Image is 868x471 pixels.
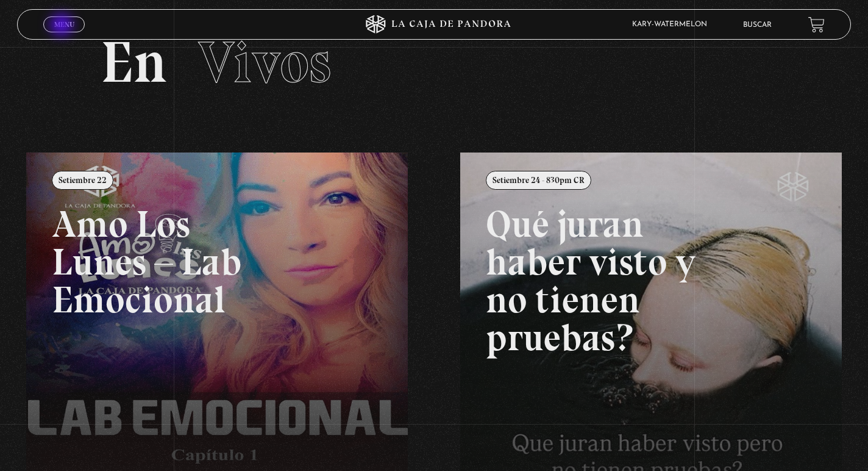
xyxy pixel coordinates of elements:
a: Buscar [743,21,772,29]
span: Kary-Watermelon [626,21,719,28]
span: Menu [54,21,74,28]
h2: En [101,34,767,92]
span: Cerrar [50,31,79,40]
span: Vivos [198,27,331,97]
a: View your shopping cart [808,16,825,33]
